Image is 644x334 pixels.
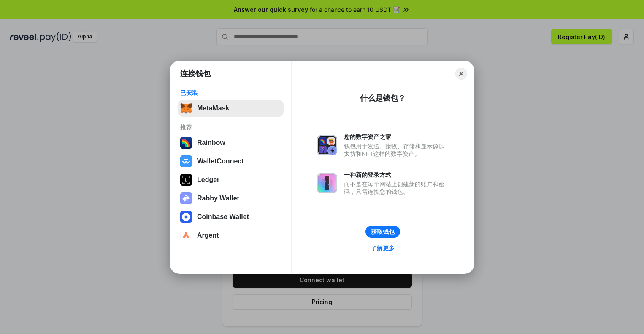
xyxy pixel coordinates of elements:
button: 获取钱包 [365,226,400,238]
button: WalletConnect [178,153,284,170]
div: Argent [197,232,219,239]
div: WalletConnect [197,158,244,165]
button: Close [455,68,467,80]
img: svg+xml,%3Csvg%20xmlns%3D%22http%3A%2F%2Fwww.w3.org%2F2000%2Fsvg%22%20width%3D%2228%22%20height%3... [180,174,192,186]
div: 获取钱包 [371,228,395,235]
div: 一种新的登录方式 [344,171,449,179]
img: svg+xml,%3Csvg%20width%3D%2228%22%20height%3D%2228%22%20viewBox%3D%220%200%2028%2028%22%20fill%3D... [180,211,192,223]
img: svg+xml,%3Csvg%20width%3D%22120%22%20height%3D%22120%22%20viewBox%3D%220%200%20120%20120%22%20fil... [180,137,192,149]
button: Ledger [178,171,284,188]
img: svg+xml,%3Csvg%20fill%3D%22none%22%20height%3D%2233%22%20viewBox%3D%220%200%2035%2033%22%20width%... [180,102,192,114]
div: Rabby Wallet [197,195,239,202]
div: 钱包用于发送、接收、存储和显示像以太坊和NFT这样的数字资产。 [344,142,449,158]
div: 而不是在每个网站上创建新的账户和密码，只需连接您的钱包。 [344,180,449,195]
img: svg+xml,%3Csvg%20xmlns%3D%22http%3A%2F%2Fwww.w3.org%2F2000%2Fsvg%22%20fill%3D%22none%22%20viewBox... [317,173,337,193]
img: svg+xml,%3Csvg%20width%3D%2228%22%20height%3D%2228%22%20viewBox%3D%220%200%2028%2028%22%20fill%3D... [180,230,192,241]
img: svg+xml,%3Csvg%20xmlns%3D%22http%3A%2F%2Fwww.w3.org%2F2000%2Fsvg%22%20fill%3D%22none%22%20viewBox... [180,192,192,204]
div: Rainbow [197,139,225,147]
button: Argent [178,227,284,244]
div: 什么是钱包？ [360,93,406,103]
img: svg+xml,%3Csvg%20xmlns%3D%22http%3A%2F%2Fwww.w3.org%2F2000%2Fsvg%22%20fill%3D%22none%22%20viewBox... [317,135,337,155]
div: 已安装 [180,89,281,96]
a: 了解更多 [366,243,400,254]
button: Coinbase Wallet [178,208,284,225]
button: MetaMask [178,100,284,117]
h1: 连接钱包 [180,69,211,79]
button: Rainbow [178,134,284,151]
div: 了解更多 [371,244,395,252]
div: Coinbase Wallet [197,213,249,221]
button: Rabby Wallet [178,190,284,207]
div: MetaMask [197,104,229,112]
div: 推荐 [180,123,281,131]
div: 您的数字资产之家 [344,133,449,141]
div: Ledger [197,176,219,184]
img: svg+xml,%3Csvg%20width%3D%2228%22%20height%3D%2228%22%20viewBox%3D%220%200%2028%2028%22%20fill%3D... [180,155,192,167]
